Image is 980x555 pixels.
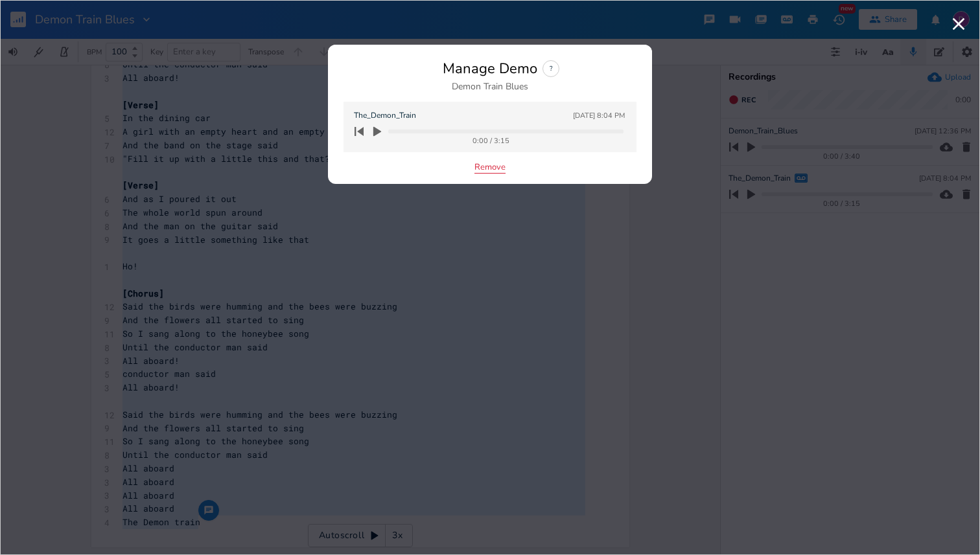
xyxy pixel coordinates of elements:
[443,62,537,76] div: Manage Demo
[452,82,528,91] div: Demon Train Blues
[358,137,624,144] div: 0:00 / 3:15
[354,109,416,122] span: The_Demon_Train
[542,60,559,77] div: ?
[474,163,506,174] button: Remove
[573,112,625,119] div: [DATE] 8:04 PM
